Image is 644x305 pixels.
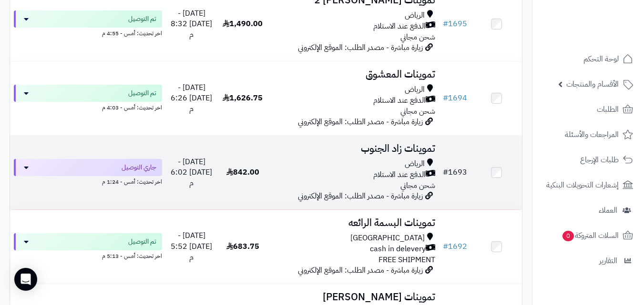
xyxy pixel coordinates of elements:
[350,233,425,244] span: [GEOGRAPHIC_DATA]
[128,237,156,246] span: تم التوصيل
[562,231,574,241] span: 0
[443,18,467,30] a: #1695
[370,244,426,255] span: cash in delevery
[171,156,212,189] span: [DATE] - [DATE] 6:02 م
[443,241,448,252] span: #
[562,229,619,242] span: السلات المتروكة
[400,31,435,43] span: شحن مجاني
[298,42,423,53] span: زيارة مباشرة - مصدر الطلب: الموقع الإلكتروني
[171,8,212,41] span: [DATE] - [DATE] 8:32 م
[538,123,638,146] a: المراجعات والأسئلة
[14,102,162,112] div: اخر تحديث: أمس - 4:03 م
[443,92,448,104] span: #
[405,10,425,21] span: الرياض
[171,230,212,263] span: [DATE] - [DATE] 5:52 م
[223,18,263,30] span: 1,490.00
[223,92,263,104] span: 1,626.75
[272,292,435,303] h3: تموينات [PERSON_NAME]
[538,249,638,272] a: التقارير
[298,265,423,276] span: زيارة مباشرة - مصدر الطلب: الموقع الإلكتروني
[226,241,259,252] span: 683.75
[538,98,638,121] a: الطلبات
[579,27,635,47] img: logo-2.png
[565,128,619,141] span: المراجعات والأسئلة
[373,95,426,106] span: الدفع عند الاستلام
[443,18,448,30] span: #
[546,178,619,192] span: إشعارات التحويلات البنكية
[405,84,425,95] span: الرياض
[443,167,448,178] span: #
[580,153,619,167] span: طلبات الإرجاع
[538,148,638,171] a: طلبات الإرجاع
[272,217,435,228] h3: تموينات البسمة الرائعه
[443,241,467,252] a: #1692
[272,69,435,80] h3: تموينات المعشوق
[538,48,638,70] a: لوحة التحكم
[14,176,162,186] div: اخر تحديث: أمس - 1:24 م
[298,116,423,128] span: زيارة مباشرة - مصدر الطلب: الموقع الإلكتروني
[583,52,619,66] span: لوحة التحكم
[226,167,259,178] span: 842.00
[443,167,467,178] a: #1693
[400,180,435,191] span: شحن مجاني
[14,250,162,260] div: اخر تحديث: أمس - 5:13 م
[599,254,617,267] span: التقارير
[272,143,435,154] h3: تموينات زاد الجنوب
[538,224,638,247] a: السلات المتروكة0
[566,78,619,91] span: الأقسام والمنتجات
[538,174,638,197] a: إشعارات التحويلات البنكية
[599,204,617,217] span: العملاء
[128,89,156,98] span: تم التوصيل
[538,199,638,222] a: العملاء
[171,82,212,115] span: [DATE] - [DATE] 6:26 م
[128,14,156,24] span: تم التوصيل
[14,28,162,38] div: اخر تحديث: أمس - 4:55 م
[373,169,426,180] span: الدفع عند الاستلام
[400,106,435,117] span: شحن مجاني
[597,103,619,116] span: الطلبات
[298,190,423,202] span: زيارة مباشرة - مصدر الطلب: الموقع الإلكتروني
[122,163,156,172] span: جاري التوصيل
[14,268,37,291] div: Open Intercom Messenger
[405,158,425,169] span: الرياض
[373,21,426,32] span: الدفع عند الاستلام
[378,254,435,266] span: FREE SHIPMENT
[443,92,467,104] a: #1694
